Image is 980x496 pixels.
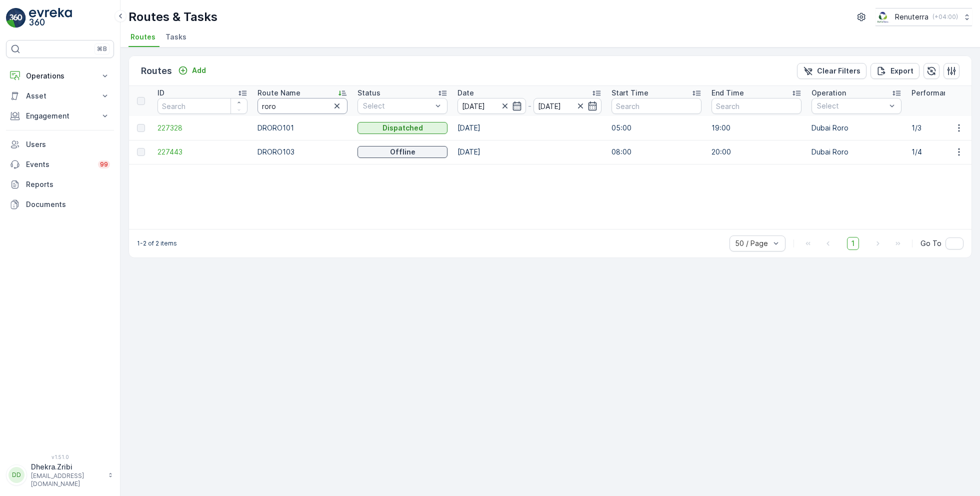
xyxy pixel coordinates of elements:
p: Engagement [26,111,94,121]
p: Start Time [611,88,648,98]
p: Documents [26,199,110,209]
input: Search [611,98,701,114]
p: Add [192,65,206,75]
p: Export [890,66,913,76]
img: logo [6,8,26,28]
a: Users [6,134,114,154]
img: logo_light-DOdMpM7g.png [29,8,72,28]
p: - [528,100,531,112]
p: 19:00 [711,123,801,133]
p: 99 [100,160,108,168]
p: Routes [141,64,172,78]
p: Clear Filters [817,66,860,76]
a: 227443 [157,147,247,157]
p: Reports [26,179,110,189]
button: Engagement [6,106,114,126]
p: Select [363,101,432,111]
p: Performance [911,88,956,98]
p: Offline [390,147,415,157]
button: Dispatched [357,122,447,134]
p: Route Name [257,88,300,98]
p: DRORO103 [257,147,347,157]
button: Offline [357,146,447,158]
input: Search [157,98,247,114]
a: 227328 [157,123,247,133]
p: 08:00 [611,147,701,157]
span: v 1.51.0 [6,454,114,460]
button: Export [870,63,919,79]
span: 1 [847,237,859,250]
p: Dhekra.Zribi [31,462,103,472]
p: [EMAIL_ADDRESS][DOMAIN_NAME] [31,472,103,488]
p: 05:00 [611,123,701,133]
p: Dubai Roro [811,123,901,133]
span: Routes [130,32,155,42]
td: [DATE] [452,140,606,164]
p: Routes & Tasks [128,9,217,25]
p: ID [157,88,164,98]
button: Clear Filters [797,63,866,79]
button: Add [174,64,210,76]
p: Operations [26,71,94,81]
input: Search [711,98,801,114]
p: Status [357,88,380,98]
p: Dispatched [382,123,423,133]
p: Select [817,101,886,111]
p: 1-2 of 2 items [137,239,177,247]
span: Go To [920,238,941,248]
img: Screenshot_2024-07-26_at_13.33.01.png [875,11,891,22]
p: ( +04:00 ) [932,13,958,21]
p: Date [457,88,474,98]
p: End Time [711,88,744,98]
p: 20:00 [711,147,801,157]
p: Dubai Roro [811,147,901,157]
a: Documents [6,194,114,214]
p: ⌘B [97,45,107,53]
a: Reports [6,174,114,194]
p: Operation [811,88,846,98]
button: Renuterra(+04:00) [875,8,972,26]
div: DD [8,467,24,483]
input: dd/mm/yyyy [533,98,602,114]
a: Events99 [6,154,114,174]
div: Toggle Row Selected [137,124,145,132]
p: DRORO101 [257,123,347,133]
button: Asset [6,86,114,106]
button: DDDhekra.Zribi[EMAIL_ADDRESS][DOMAIN_NAME] [6,462,114,488]
td: [DATE] [452,116,606,140]
div: Toggle Row Selected [137,148,145,156]
p: Users [26,139,110,149]
p: Renuterra [895,12,928,22]
span: Tasks [165,32,186,42]
input: Search [257,98,347,114]
p: Asset [26,91,94,101]
p: Events [26,159,92,169]
input: dd/mm/yyyy [457,98,526,114]
button: Operations [6,66,114,86]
